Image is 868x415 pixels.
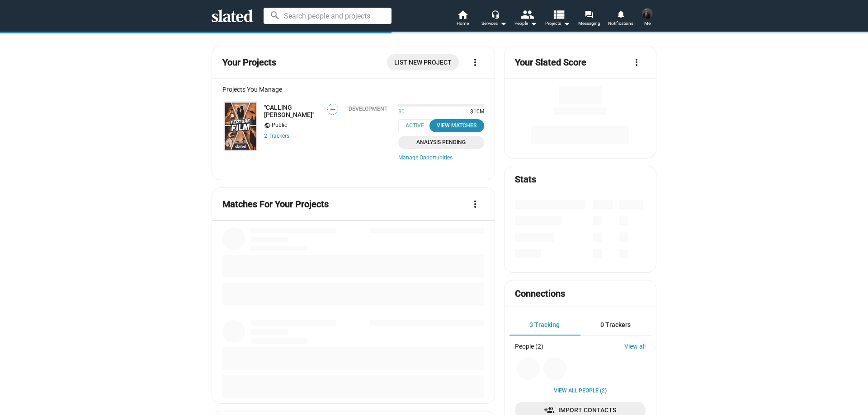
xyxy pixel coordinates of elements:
[637,6,658,30] button: James MarcusMe
[552,8,565,21] mat-icon: view_list
[624,343,646,350] a: View all
[529,321,560,328] span: 3 Tracking
[515,343,543,350] div: People (2)
[272,122,287,129] span: Public
[491,10,499,18] mat-icon: headset_mic
[528,18,539,29] mat-icon: arrow_drop_down
[510,9,542,29] button: People
[222,56,276,69] mat-card-title: Your Projects
[349,106,387,112] div: Development
[515,173,536,186] mat-card-title: Stats
[264,8,392,24] input: Search people and projects
[457,18,469,29] span: Home
[387,54,459,70] a: List New Project
[481,18,507,29] div: Services
[515,288,565,300] mat-card-title: Connections
[398,108,405,116] span: $0
[264,104,321,118] a: "CALLING [PERSON_NAME]"
[642,8,653,19] img: James Marcus
[435,121,479,131] div: View Matches
[520,8,533,21] mat-icon: people
[222,86,484,93] div: Projects You Manage
[616,9,625,18] mat-icon: notifications
[600,321,631,328] span: 0 Trackers
[573,9,605,29] a: Messaging
[398,154,484,162] a: Manage Opportunities
[554,387,607,395] a: View all People (2)
[644,18,651,29] span: Me
[224,102,257,150] img: "CALLING CLEMENTE"
[605,9,637,29] a: Notifications
[457,9,468,20] mat-icon: home
[398,119,437,132] span: Active
[514,18,537,29] div: People
[585,10,593,19] mat-icon: forum
[542,9,573,29] button: Projects
[404,138,479,147] span: Analysis Pending
[608,18,633,29] span: Notifications
[222,198,329,210] mat-card-title: Matches For Your Projects
[578,18,600,29] span: Messaging
[561,18,572,29] mat-icon: arrow_drop_down
[429,119,484,132] button: View Matches
[470,57,481,68] mat-icon: more_vert
[287,133,289,139] span: s
[222,100,259,152] a: "CALLING CLEMENTE"
[394,54,452,70] span: List New Project
[631,57,642,68] mat-icon: more_vert
[478,9,510,29] button: Services
[264,133,289,139] a: 2 Trackers
[398,136,484,149] a: Analysis Pending
[545,18,570,29] span: Projects
[470,199,481,210] mat-icon: more_vert
[447,9,478,29] a: Home
[328,105,338,114] span: —
[498,18,509,29] mat-icon: arrow_drop_down
[467,108,484,116] span: $10M
[515,56,586,69] mat-card-title: Your Slated Score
